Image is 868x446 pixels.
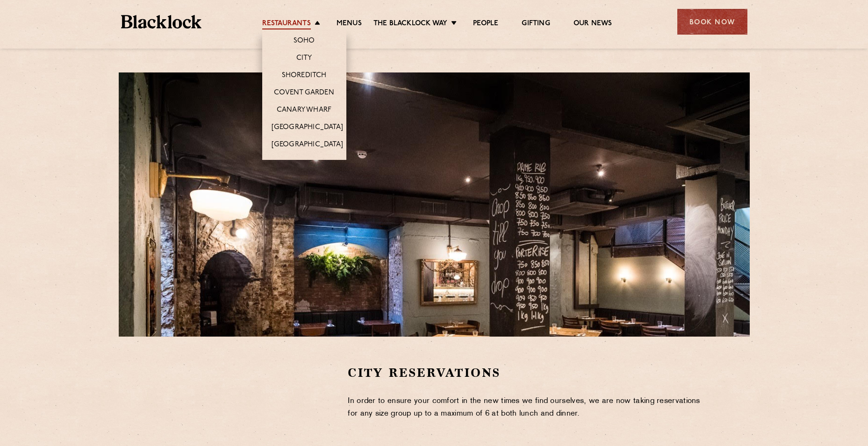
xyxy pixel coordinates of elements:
a: People [473,19,498,29]
a: Shoreditch [282,71,327,81]
a: Gifting [522,19,550,29]
a: Covent Garden [274,88,334,99]
a: Restaurants [262,19,311,29]
a: Menus [337,19,362,29]
a: The Blacklock Way [373,19,447,29]
a: [GEOGRAPHIC_DATA] [272,123,343,133]
div: Book Now [677,9,747,35]
a: City [296,54,312,64]
h2: City Reservations [348,365,706,381]
a: Canary Wharf [277,106,331,116]
a: [GEOGRAPHIC_DATA] [272,140,343,151]
a: Soho [294,36,315,47]
a: Our News [574,19,612,29]
p: In order to ensure your comfort in the new times we find ourselves, we are now taking reservation... [348,395,706,420]
img: BL_Textured_Logo-footer-cropped.svg [121,15,202,29]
